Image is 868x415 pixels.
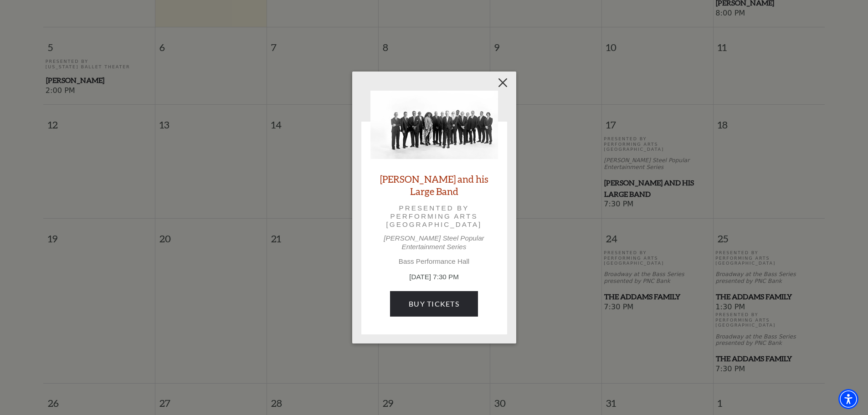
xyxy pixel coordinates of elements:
a: [PERSON_NAME] and his Large Band [370,173,498,197]
div: Accessibility Menu [838,389,858,409]
p: Bass Performance Hall [370,257,498,266]
img: Lyle Lovett and his Large Band [370,91,498,159]
p: Presented by Performing Arts [GEOGRAPHIC_DATA] [383,204,485,229]
a: Buy Tickets [390,291,478,317]
p: [PERSON_NAME] Steel Popular Entertainment Series [370,234,498,251]
p: [DATE] 7:30 PM [370,272,498,282]
button: Close [494,74,511,91]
